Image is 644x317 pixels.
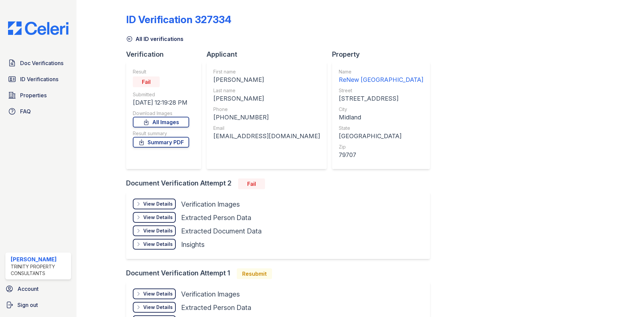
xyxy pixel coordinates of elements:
div: Extracted Document Data [181,226,262,236]
a: All ID verifications [126,35,183,43]
div: View Details [143,241,173,248]
div: View Details [143,290,173,297]
span: ID Verifications [20,75,58,83]
span: Doc Verifications [20,59,63,67]
img: CE_Logo_Blue-a8612792a0a2168367f1c8372b55b34899dd931a85d93a1a3d3e32e68fde9ad4.png [3,21,74,35]
div: [STREET_ADDRESS] [339,94,423,103]
div: First name [213,68,320,75]
div: Last name [213,87,320,94]
div: 79707 [339,150,423,160]
div: Name [339,68,423,75]
a: Name ReNew [GEOGRAPHIC_DATA] [339,68,423,85]
div: ID Verification 327334 [126,13,231,25]
a: Summary PDF [133,137,189,148]
div: Midland [339,113,423,122]
div: [DATE] 12:19:28 PM [133,98,189,107]
div: Download Images [133,110,189,117]
a: All Images [133,117,189,127]
div: Verification Images [181,289,240,299]
div: Result summary [133,130,189,137]
div: Zip [339,144,423,150]
div: Result [133,68,189,75]
span: Account [17,285,39,293]
div: Trinity Property Consultants [11,263,68,277]
div: Extracted Person Data [181,213,251,222]
div: Extracted Person Data [181,303,251,312]
div: Resubmit [237,268,272,279]
a: FAQ [5,105,71,118]
div: View Details [143,304,173,311]
div: Document Verification Attempt 2 [126,178,435,189]
div: Applicant [207,50,332,59]
div: Fail [238,178,265,189]
div: Phone [213,106,320,113]
div: [EMAIL_ADDRESS][DOMAIN_NAME] [213,131,320,141]
div: Submitted [133,91,189,98]
div: Verification [126,50,207,59]
div: State [339,125,423,131]
div: [PERSON_NAME] [213,75,320,85]
a: Sign out [3,298,74,312]
div: View Details [143,227,173,234]
a: ID Verifications [5,72,71,86]
div: City [339,106,423,113]
div: Email [213,125,320,131]
div: [PHONE_NUMBER] [213,113,320,122]
a: Properties [5,89,71,102]
span: Sign out [17,301,38,309]
div: Insights [181,240,205,249]
div: Fail [133,76,160,87]
div: [PERSON_NAME] [11,255,68,263]
div: ReNew [GEOGRAPHIC_DATA] [339,75,423,85]
a: Account [3,282,74,296]
div: Property [332,50,435,59]
div: [GEOGRAPHIC_DATA] [339,131,423,141]
div: Document Verification Attempt 1 [126,268,435,279]
div: Verification Images [181,200,240,209]
div: Street [339,87,423,94]
div: View Details [143,214,173,221]
div: View Details [143,201,173,207]
span: Properties [20,91,47,99]
span: FAQ [20,107,31,115]
div: [PERSON_NAME] [213,94,320,103]
a: Doc Verifications [5,56,71,70]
